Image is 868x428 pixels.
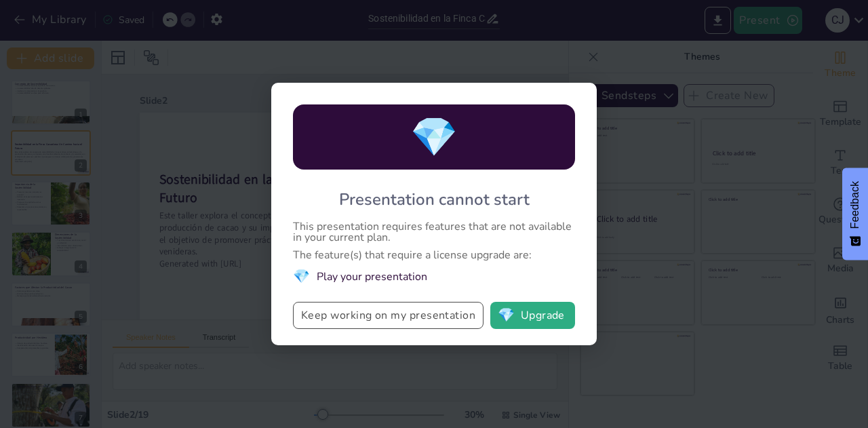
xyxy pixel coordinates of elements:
span: diamond [293,267,310,286]
div: This presentation requires features that are not available in your current plan. [293,221,575,243]
span: diamond [410,111,458,163]
span: diamond [498,309,515,322]
div: Presentation cannot start [339,189,530,210]
button: diamondUpgrade [490,302,575,329]
button: Feedback - Show survey [842,168,868,260]
span: Feedback [849,181,861,229]
li: Play your presentation [293,267,575,286]
div: The feature(s) that require a license upgrade are: [293,250,575,260]
button: Keep working on my presentation [293,302,484,329]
